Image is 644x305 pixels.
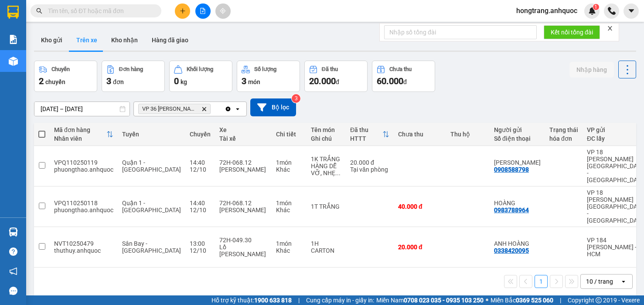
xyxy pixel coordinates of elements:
[335,169,341,176] span: ...
[9,57,18,66] img: warehouse-icon
[593,4,599,10] sup: 1
[596,297,602,303] span: copyright
[516,297,553,304] strong: 0369 525 060
[350,126,382,133] div: Đã thu
[220,8,226,14] span: aim
[45,78,65,85] span: chuyến
[254,297,292,304] strong: 1900 633 818
[494,159,541,166] div: ANH CƯỜNG
[587,135,639,142] div: ĐC lấy
[219,166,267,173] div: [PERSON_NAME]
[174,76,179,86] span: 0
[594,4,597,10] span: 1
[34,102,129,116] input: Select a date range.
[122,200,181,213] span: Quận 1 - [GEOGRAPHIC_DATA]
[276,200,302,207] div: 1 món
[219,159,267,166] div: 72H-068.12
[304,61,368,92] button: Đã thu20.000đ
[607,25,613,31] span: close
[350,166,389,173] div: Tại văn phòng
[624,3,639,19] button: caret-down
[212,105,213,113] input: Selected VP 36 Lê Thành Duy - Bà Rịa.
[450,131,485,138] div: Thu hộ
[9,287,17,295] span: message
[403,78,407,85] span: đ
[376,295,484,305] span: Miền Nam
[311,163,341,176] div: HÀNG DỄ VỠ, NHẸ TAY
[9,247,17,256] span: question-circle
[219,200,267,207] div: 72H-068.12
[175,3,190,19] button: plus
[34,30,69,51] button: Kho gửi
[311,203,341,210] div: 1T TRẮNG
[50,123,118,146] th: Toggle SortBy
[122,159,181,173] span: Quận 1 - [GEOGRAPHIC_DATA]
[494,240,541,247] div: ANH HOÀNG
[627,7,635,15] span: caret-down
[336,78,339,85] span: đ
[292,94,300,103] sup: 3
[491,295,553,305] span: Miền Bắc
[36,8,42,14] span: search
[404,297,484,304] strong: 0708 023 035 - 0935 103 250
[9,35,18,44] img: solution-icon
[7,6,19,19] img: logo-vxr
[138,104,211,114] span: VP 36 Lê Thành Duy - Bà Rịa, close by backspace
[145,30,195,51] button: Hàng đã giao
[494,126,541,133] div: Người gửi
[190,166,211,173] div: 12/10
[106,76,111,86] span: 3
[181,78,187,85] span: kg
[535,275,548,288] button: 1
[276,159,302,166] div: 1 món
[180,8,186,14] span: plus
[311,240,341,254] div: 1H CARTON
[219,237,267,244] div: 72H-049.30
[389,66,412,72] div: Chưa thu
[54,240,113,247] div: NVT10250479
[276,240,302,247] div: 1 món
[250,98,296,116] button: Bộ lọc
[215,3,231,19] button: aim
[190,207,211,213] div: 12/10
[211,295,292,305] span: Hỗ trợ kỹ thuật:
[234,105,241,112] svg: open
[201,106,207,112] svg: Delete
[549,135,578,142] div: hóa đơn
[254,66,276,72] div: Số lượng
[54,135,106,142] div: Nhân viên
[586,277,613,286] div: 10 / trang
[377,76,403,86] span: 60.000
[311,135,341,142] div: Ghi chú
[311,156,341,163] div: 1K TRẮNG
[34,61,97,92] button: Chuyến2chuyến
[588,7,596,15] img: icon-new-feature
[384,25,537,39] input: Nhập số tổng đài
[587,126,639,133] div: VP gửi
[309,76,336,86] span: 20.000
[122,131,181,138] div: Tuyến
[190,247,211,254] div: 12/10
[190,240,211,247] div: 13:00
[54,126,106,133] div: Mã đơn hàng
[372,61,435,92] button: Chưa thu60.000đ
[569,62,614,78] button: Nhập hàng
[350,159,389,166] div: 20.000 đ
[276,166,302,173] div: Khác
[195,3,211,19] button: file-add
[398,244,442,251] div: 20.000 đ
[346,123,394,146] th: Toggle SortBy
[298,295,300,305] span: |
[398,203,442,210] div: 40.000 đ
[306,295,374,305] span: Cung cấp máy in - giấy in:
[122,240,181,254] span: Sân Bay - [GEOGRAPHIC_DATA]
[494,247,529,254] div: 0338420095
[9,227,18,237] img: warehouse-icon
[494,166,529,173] div: 0908588798
[509,5,584,16] span: hongtrang.anhquoc
[39,76,44,86] span: 2
[142,105,198,112] span: VP 36 Lê Thành Duy - Bà Rịa
[54,159,113,166] div: VPQ110250119
[219,126,267,133] div: Xe
[560,295,561,305] span: |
